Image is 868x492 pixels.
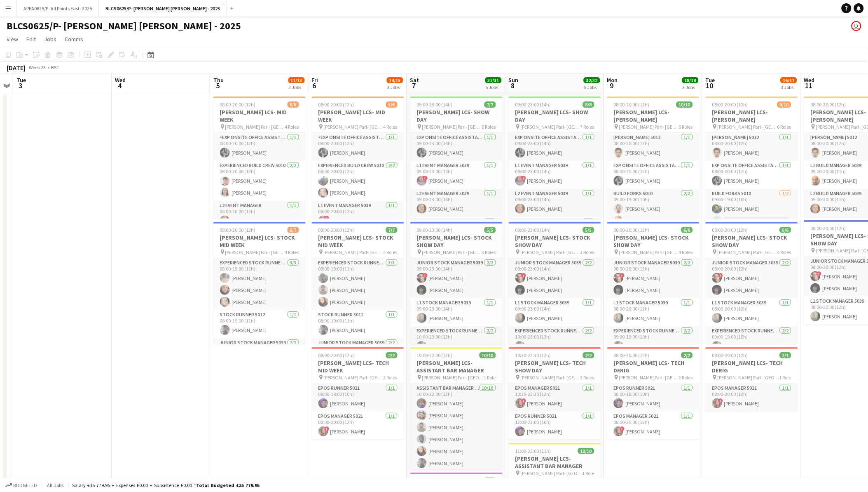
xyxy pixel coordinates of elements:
[852,21,861,31] app-user-avatar: Elizabeth Ramirez Baca
[61,34,87,45] a: Comms
[23,34,39,45] a: Edit
[13,483,37,488] span: Budgeted
[45,482,65,488] span: All jobs
[17,0,99,16] button: APEA0825/P- All Points East- 2025
[7,35,18,43] span: View
[26,35,36,43] span: Edit
[51,64,59,71] div: BST
[3,34,21,45] a: View
[7,20,241,32] h1: BLCS0625/P- [PERSON_NAME] [PERSON_NAME] - 2025
[196,482,260,488] span: Total Budgeted £35 779.95
[7,64,26,72] div: [DATE]
[4,481,38,490] button: Budgeted
[27,64,48,71] span: Week 23
[44,35,56,43] span: Jobs
[65,35,83,43] span: Comms
[41,34,60,45] a: Jobs
[99,0,227,16] button: BLCS0625/P- [PERSON_NAME] [PERSON_NAME] - 2025
[72,482,260,488] div: Salary £35 779.95 + Expenses £0.00 + Subsistence £0.00 =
